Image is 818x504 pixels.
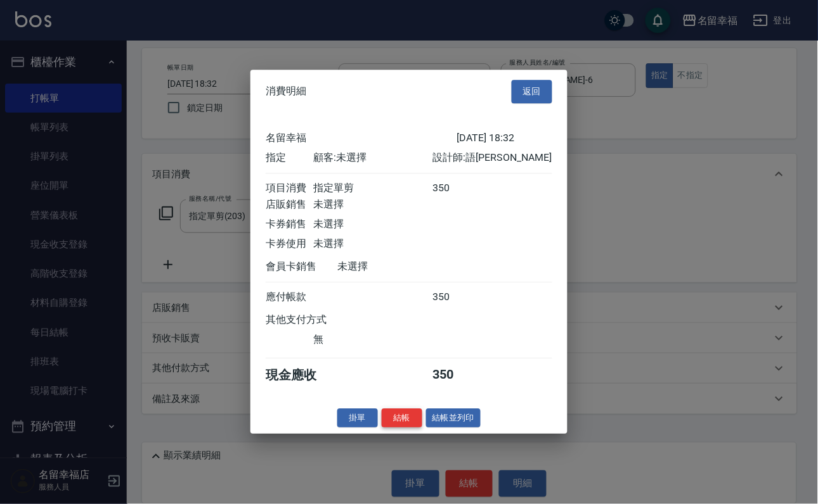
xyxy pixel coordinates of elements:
[313,237,432,251] div: 未選擇
[266,291,313,304] div: 應付帳款
[266,198,313,211] div: 店販銷售
[266,132,457,145] div: 名留幸福
[433,151,552,165] div: 設計師: 語[PERSON_NAME]
[313,182,432,195] div: 指定單剪
[337,260,457,274] div: 未選擇
[266,260,337,274] div: 會員卡銷售
[313,333,432,346] div: 無
[266,218,313,231] div: 卡券銷售
[337,408,378,428] button: 掛單
[433,291,481,304] div: 350
[382,408,422,428] button: 結帳
[266,367,337,384] div: 現金應收
[266,151,313,165] div: 指定
[433,182,481,195] div: 350
[512,80,552,103] button: 返回
[457,132,552,145] div: [DATE] 18:32
[433,367,481,384] div: 350
[313,151,432,165] div: 顧客: 未選擇
[313,218,432,231] div: 未選擇
[266,237,313,251] div: 卡券使用
[266,85,306,98] span: 消費明細
[266,182,313,195] div: 項目消費
[313,198,432,211] div: 未選擇
[266,313,361,327] div: 其他支付方式
[426,408,481,428] button: 結帳並列印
